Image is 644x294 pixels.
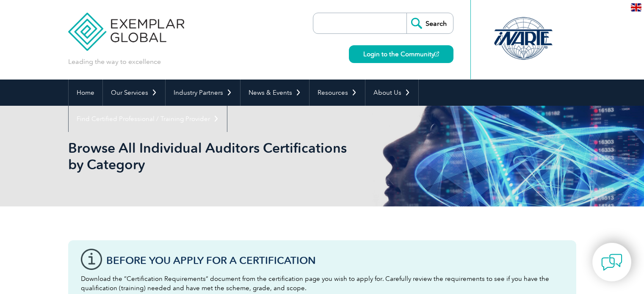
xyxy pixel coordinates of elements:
img: en [631,3,641,11]
a: About Us [365,80,418,106]
img: open_square.png [434,52,439,56]
a: Industry Partners [166,80,240,106]
h1: Browse All Individual Auditors Certifications by Category [68,140,393,173]
a: Our Services [103,80,165,106]
a: Home [69,80,102,106]
a: Find Certified Professional / Training Provider [69,106,227,132]
h3: Before You Apply For a Certification [106,255,564,266]
input: Search [406,13,453,33]
a: News & Events [240,80,309,106]
a: Login to the Community [349,45,453,63]
p: Leading the way to excellence [68,57,161,66]
a: Resources [310,80,365,106]
img: contact-chat.png [601,252,622,273]
p: Download the “Certification Requirements” document from the certification page you wish to apply ... [81,274,564,293]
